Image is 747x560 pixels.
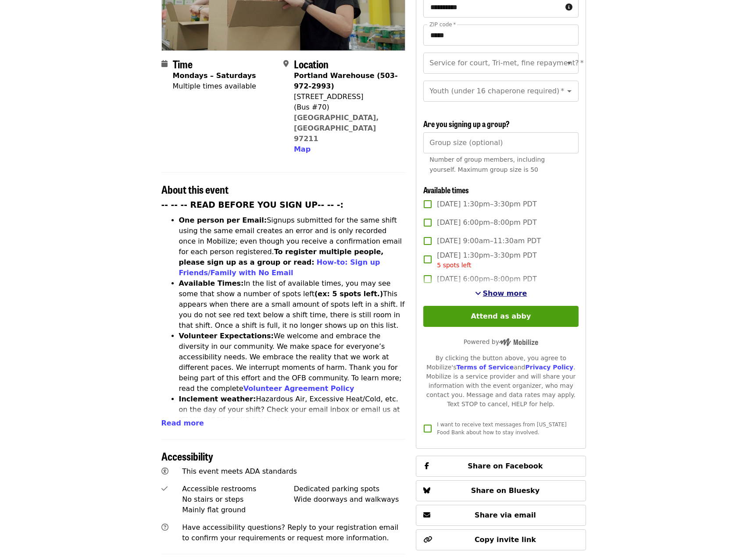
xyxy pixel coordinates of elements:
input: [object Object] [423,132,578,153]
span: [DATE] 6:00pm–8:00pm PDT [437,217,536,228]
div: Accessible restrooms [182,484,294,494]
button: Share on Bluesky [416,480,586,501]
strong: To register multiple people, please sign up as a group or read: [179,248,384,266]
a: How-to: Sign up Friends/Family with No Email [179,258,380,277]
label: ZIP code [429,22,456,27]
i: circle-info icon [565,3,572,11]
i: calendar icon [161,60,168,68]
li: Signups submitted for the same shift using the same email creates an error and is only recorded o... [179,215,406,278]
span: About this event [161,181,229,197]
strong: (ex: 5 spots left.) [315,290,383,298]
button: See more timeslots [475,288,527,299]
span: Accessibility [161,448,213,464]
span: Location [294,56,329,71]
div: By clicking the button above, you agree to Mobilize's and . Mobilize is a service provider and wi... [423,354,578,409]
strong: -- -- -- READ BEFORE YOU SIGN UP-- -- -: [161,200,344,209]
div: Wide doorways and walkways [294,494,406,505]
strong: Portland Warehouse (503-972-2993) [294,71,398,90]
span: Map [294,145,311,153]
span: Copy invite link [475,535,536,544]
strong: Available Times: [179,279,244,287]
span: Show more [483,289,527,298]
span: I want to receive text messages from [US_STATE] Food Bank about how to stay involved. [437,422,566,436]
div: Multiple times available [173,81,256,92]
div: No stairs or steps [182,494,294,505]
strong: Volunteer Expectations: [179,332,274,340]
a: [GEOGRAPHIC_DATA], [GEOGRAPHIC_DATA] 97211 [294,113,379,143]
button: Map [294,144,311,155]
span: 5 spots left [437,262,471,269]
span: Powered by [464,338,538,345]
button: Share on Facebook [416,456,586,477]
a: Terms of Service [456,364,514,371]
i: map-marker-alt icon [283,60,289,68]
strong: One person per Email: [179,216,267,224]
span: [DATE] 1:30pm–3:30pm PDT [437,250,536,270]
img: Powered by Mobilize [499,338,538,346]
span: Number of group members, including yourself. Maximum group size is 50 [429,156,545,173]
span: Share via email [475,511,536,519]
button: Read more [161,418,204,429]
div: (Bus #70) [294,102,398,113]
input: ZIP code [423,25,578,46]
li: In the list of available times, you may see some that show a number of spots left This appears wh... [179,278,406,331]
span: Share on Bluesky [471,486,540,495]
li: We welcome and embrace the diversity in our community. We make space for everyone’s accessibility... [179,331,406,394]
span: Time [173,56,193,71]
span: Are you signing up a group? [423,118,510,129]
i: universal-access icon [161,467,168,475]
i: question-circle icon [161,523,168,532]
span: Read more [161,419,204,427]
strong: Inclement weather: [179,395,256,403]
span: [DATE] 1:30pm–3:30pm PDT [437,199,536,209]
li: Hazardous Air, Excessive Heat/Cold, etc. on the day of your shift? Check your email inbox or emai... [179,394,406,447]
span: [DATE] 9:00am–11:30am PDT [437,236,541,246]
div: Dedicated parking spots [294,484,406,494]
span: [DATE] 6:00pm–8:00pm PDT [437,274,536,284]
span: Have accessibility questions? Reply to your registration email to confirm your requirements or re... [182,523,398,542]
button: Open [563,85,575,97]
button: Copy invite link [416,529,586,550]
strong: Mondays – Saturdays [173,71,256,80]
span: This event meets ADA standards [182,467,297,475]
button: Open [563,57,575,69]
span: Share on Facebook [468,462,543,470]
a: Privacy Policy [525,364,573,371]
div: [STREET_ADDRESS] [294,92,398,102]
span: Available times [423,184,469,195]
button: Share via email [416,505,586,526]
div: Mainly flat ground [182,505,294,515]
button: Attend as abby [423,306,578,327]
i: check icon [161,485,168,493]
a: Volunteer Agreement Policy [243,384,354,393]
